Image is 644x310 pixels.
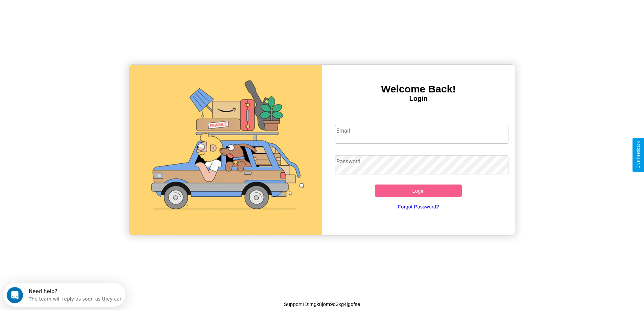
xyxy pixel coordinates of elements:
iframe: Intercom live chat [7,287,23,303]
h4: Login [322,95,515,103]
h3: Welcome Back! [322,83,515,95]
a: Forgot Password? [332,197,505,216]
div: The team will reply as soon as they can [25,11,119,18]
img: gif [129,65,322,235]
iframe: Intercom live chat discovery launcher [3,283,125,307]
button: Login [375,185,462,197]
p: Support ID: mgk8jom9d3xg4jgqfse [284,300,360,309]
div: Need help? [25,6,119,11]
div: Give Feedback [636,141,641,169]
div: Open Intercom Messenger [3,3,126,21]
